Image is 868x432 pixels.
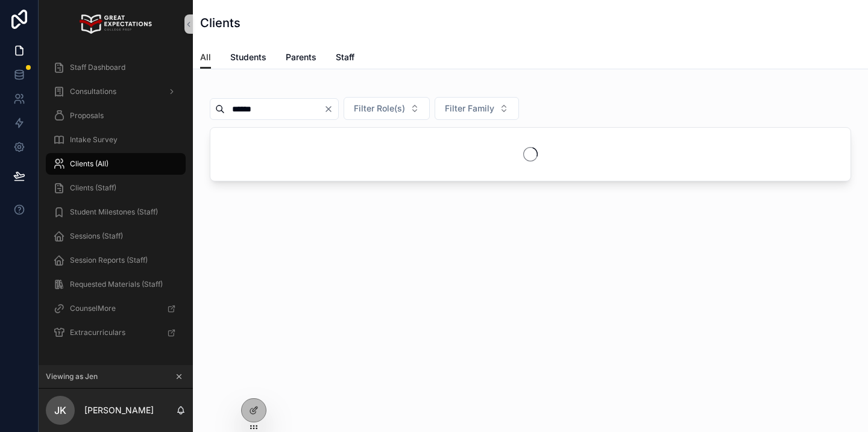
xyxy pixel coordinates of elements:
a: Proposals [46,105,186,127]
span: All [200,51,211,63]
a: Sessions (Staff) [46,225,186,247]
a: Intake Survey [46,129,186,151]
span: Extracurriculars [70,328,125,337]
span: Filter Role(s) [354,102,405,114]
span: Viewing as Jen [46,372,98,381]
a: Session Reports (Staff) [46,249,186,271]
span: Filter Family [445,102,494,114]
span: Intake Survey [70,135,118,145]
span: CounselMore [70,304,116,313]
span: Proposals [70,111,104,121]
a: Clients (All) [46,153,186,175]
span: Clients (Staff) [70,183,116,193]
h1: Clients [200,14,241,31]
a: Staff [336,46,354,70]
button: Clear [324,104,338,114]
span: Clients (All) [70,159,108,169]
span: Sessions (Staff) [70,231,123,241]
span: Students [230,51,266,63]
a: Parents [286,46,316,70]
a: Consultations [46,81,186,102]
span: Parents [286,51,316,63]
img: App logo [80,14,151,34]
span: Session Reports (Staff) [70,255,148,265]
div: scrollable content [39,48,193,359]
a: Extracurriculars [46,322,186,343]
p: [PERSON_NAME] [84,404,154,416]
span: Requested Materials (Staff) [70,280,163,289]
span: Student Milestones (Staff) [70,207,158,217]
a: Clients (Staff) [46,177,186,199]
button: Select Button [344,97,430,120]
span: Staff [336,51,354,63]
a: Staff Dashboard [46,57,186,78]
span: JK [54,403,66,418]
span: Consultations [70,87,116,96]
a: Students [230,46,266,70]
a: All [200,46,211,69]
a: Requested Materials (Staff) [46,274,186,295]
span: Staff Dashboard [70,63,125,72]
a: Student Milestones (Staff) [46,201,186,223]
a: CounselMore [46,298,186,319]
button: Select Button [435,97,519,120]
